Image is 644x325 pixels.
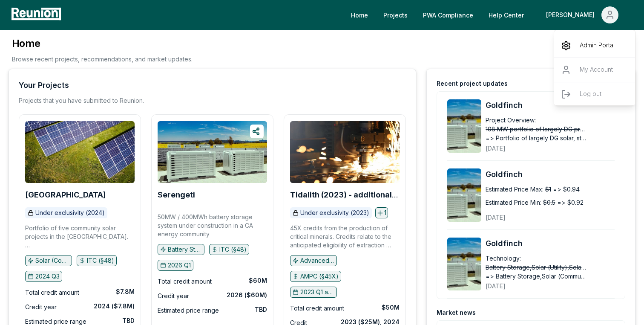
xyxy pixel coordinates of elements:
[290,190,398,208] b: Tidalith (2023) - additional volume
[25,224,135,250] p: Portfolio of five community solar projects in the [GEOGRAPHIC_DATA]. Two projects are being place...
[25,121,135,183] img: Broad Peak
[486,116,536,125] div: Project Overview:
[557,198,584,207] span: => $0.92
[158,276,212,287] div: Total credit amount
[486,263,588,272] span: Battery Storage,Solar (Utility),Solar (C&I)
[553,185,580,194] span: => $0.94
[447,238,481,291] img: Goldfinch
[543,198,555,207] span: $0.5
[344,6,635,23] nav: Main
[219,245,247,254] p: ITC (§48)
[486,99,624,111] a: Goldfinch
[25,190,106,199] b: [GEOGRAPHIC_DATA]
[19,79,69,91] div: Your Projects
[290,287,337,298] button: 2023 Q1 and earlier
[227,291,267,299] div: 2026 ($60M)
[290,191,400,199] a: Tidalith (2023) - additional volume
[554,34,636,58] a: Admin Portal
[447,168,481,222] img: Goldfinch
[25,287,79,298] div: Total credit amount
[545,185,551,194] span: $1
[158,244,204,255] button: Battery Storage
[300,288,334,296] p: 2023 Q1 and earlier
[12,37,193,50] h3: Home
[290,255,337,266] button: Advanced manufacturing
[290,303,344,313] div: Total credit amount
[158,121,267,183] img: Serengeti
[25,191,106,199] a: [GEOGRAPHIC_DATA]
[486,238,624,250] a: Goldfinch
[25,302,57,312] div: Credit year
[486,185,543,194] div: Estimated Price Max:
[300,209,369,217] p: Under exclusivity (2023)
[416,6,480,23] a: PWA Compliance
[35,209,105,217] p: Under exclusivity (2024)
[158,305,219,316] div: Estimated price range
[158,191,195,199] a: Serengeti
[158,190,195,199] b: Serengeti
[486,254,521,263] div: Technology:
[168,261,191,270] p: 2026 Q1
[382,303,400,312] div: $50M
[116,287,135,296] div: $7.8M
[546,6,598,23] div: [PERSON_NAME]
[437,79,508,88] div: Recent project updates
[25,255,72,266] button: Solar (Community)
[249,276,267,285] div: $60M
[486,125,588,133] span: 108 MW portfolio of largely DG projects. ITC rate ranges from 30%–50% due to select energy commun...
[12,55,193,64] p: Browse recent projects, recommendations, and market updates.
[87,256,114,265] p: ITC (§48)
[344,6,375,23] a: Home
[158,260,193,271] button: 2026 Q1
[580,41,615,51] p: Admin Portal
[580,89,601,99] p: Log out
[486,138,624,153] div: [DATE]
[486,198,541,207] div: Estimated Price Min:
[580,65,613,75] p: My Account
[554,34,636,110] div: [PERSON_NAME]
[486,276,624,290] div: [DATE]
[539,6,625,23] button: [PERSON_NAME]
[482,6,531,23] a: Help Center
[35,272,60,281] p: 2024 Q3
[25,271,62,282] button: 2024 Q3
[158,213,267,238] p: 50MW / 400MWh battery storage system under construction in a CA energy community
[158,291,189,301] div: Credit year
[486,133,588,142] span: => Portfolio of largely DG solar, storage, and solar + storage projects. ITC rate ranges from 30%...
[255,305,267,314] div: TBD
[19,96,144,105] p: Projects that you have submitted to Reunion.
[122,316,135,325] div: TBD
[375,207,388,218] button: 1
[486,168,624,180] a: Goldfinch
[437,308,476,317] div: Market news
[377,6,414,23] a: Projects
[300,256,334,265] p: Advanced manufacturing
[290,121,400,183] img: Tidalith (2023) - additional volume
[486,207,624,222] div: [DATE]
[447,99,481,153] img: Goldfinch
[168,245,202,254] p: Battery Storage
[300,272,339,281] p: AMPC (§45X)
[290,224,400,250] p: 45X credits from the production of critical minerals. Credits relate to the anticipated eligibili...
[35,256,69,265] p: Solar (Community)
[486,272,588,281] span: => Battery Storage,Solar (Community),Solar (Utility),Solar (C&I)
[94,302,135,310] div: 2024 ($7.8M)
